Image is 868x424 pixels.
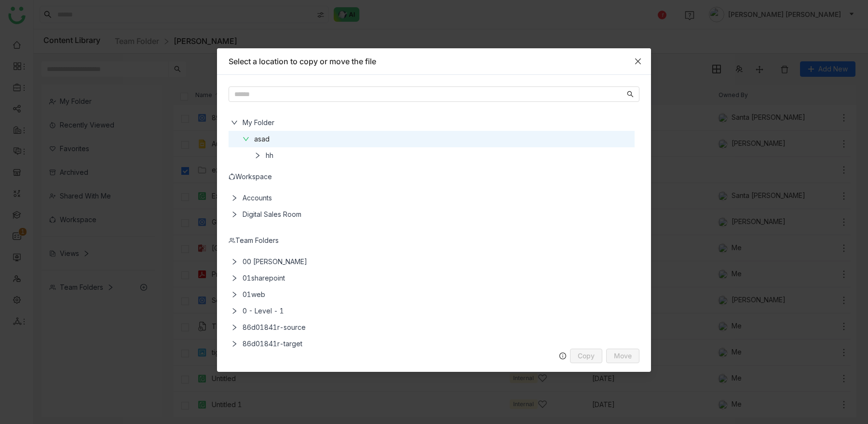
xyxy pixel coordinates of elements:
[239,206,633,223] span: Digital Sales Room
[239,270,633,286] span: 01sharepoint
[237,114,635,131] nz-tree-node-title: My Folder
[229,171,639,182] div: Workspace
[625,48,651,74] button: Close
[239,114,633,131] span: My Folder
[239,336,633,352] span: 86d01841r-target
[570,349,602,363] button: Copy
[237,270,635,286] nz-tree-node-title: 01sharepoint
[237,190,635,206] nz-tree-node-title: Accounts
[237,254,635,270] nz-tree-node-title: 00 Arif Folder
[237,319,635,336] nz-tree-node-title: 86d01841r-source
[237,286,635,303] nz-tree-node-title: 01web
[239,254,633,270] span: 00 [PERSON_NAME]
[237,206,635,223] nz-tree-node-title: Digital Sales Room
[248,131,635,147] nz-tree-node-title: asad
[239,286,633,303] span: 01web
[260,147,635,164] nz-tree-node-title: hh
[239,303,633,319] span: 0 - Level - 1
[237,336,635,352] nz-tree-node-title: 86d01841r-target
[250,131,633,147] span: asad
[229,235,639,246] div: Team Folders
[262,147,633,164] span: hh
[237,303,635,319] nz-tree-node-title: 0 - Level - 1
[239,190,633,206] span: Accounts
[239,319,633,336] span: 86d01841r-source
[606,349,639,363] button: Move
[229,56,639,67] div: Select a location to copy or move the file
